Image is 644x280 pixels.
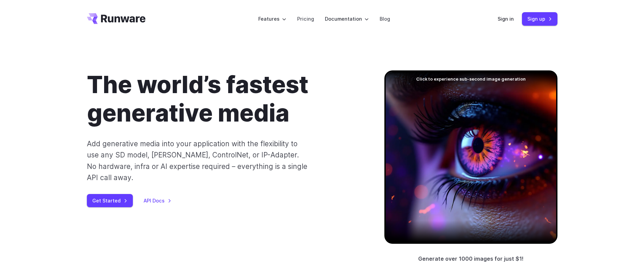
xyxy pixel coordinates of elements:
a: Blog [380,15,390,23]
a: API Docs [144,197,171,204]
p: Generate over 1000 images for just $1! [418,255,524,263]
a: Sign in [498,15,514,23]
a: Pricing [297,15,314,23]
label: Documentation [325,15,369,23]
label: Features [258,15,286,23]
p: Add generative media into your application with the flexibility to use any SD model, [PERSON_NAME... [87,138,308,183]
a: Sign up [522,12,557,25]
a: Get Started [87,194,133,207]
a: Go to / [87,13,146,24]
h1: The world’s fastest generative media [87,70,363,127]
